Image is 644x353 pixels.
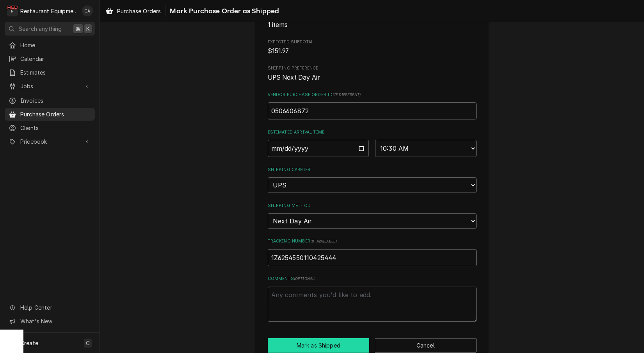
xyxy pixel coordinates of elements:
div: CA [82,5,93,16]
span: Search anything [19,25,62,33]
label: Tracking Number [268,238,477,244]
span: What's New [20,317,90,325]
div: Restaurant Equipment Diagnostics [20,7,78,15]
div: Shipping Preference [268,65,477,82]
span: Mark Purchase Order as Shipped [167,6,279,16]
span: Estimates [20,68,91,77]
a: Calendar [5,52,95,65]
span: C [86,339,90,347]
select: Time Select [375,140,477,157]
a: Go to Jobs [5,80,95,93]
span: Help Center [20,303,90,312]
div: Tracking Number [268,238,477,266]
a: Estimates [5,66,95,79]
a: Invoices [5,94,95,107]
div: Expected Subtotal [268,39,477,56]
span: Expected Subtotal [268,39,477,45]
span: Expected Subtotal [268,46,477,56]
span: $151.97 [268,47,289,55]
span: Shipping Preference [268,73,477,82]
span: ( if different ) [333,93,361,97]
input: Date [268,140,369,157]
button: Cancel [375,338,477,353]
span: ⌘ [75,25,81,33]
label: Vendor Purchase Order ID [268,92,477,98]
span: ( optional ) [294,276,316,281]
span: Purchase Orders [117,7,161,15]
span: UPS Next Day Air [268,74,320,81]
span: Clients [20,124,91,132]
div: Shipping Method [268,203,477,229]
a: Go to Pricebook [5,135,95,148]
label: Estimated Arrival Time [268,129,477,135]
label: Shipping Method [268,203,477,209]
span: Create [20,340,38,346]
span: 1 items [268,21,288,29]
div: Comments [268,276,477,321]
label: Shipping Carrier [268,167,477,173]
span: K [86,25,90,33]
a: Go to Help Center [5,301,95,314]
span: Item Count [268,20,477,30]
div: Chrissy Adams's Avatar [82,5,93,16]
span: ( if available ) [310,239,337,243]
span: Pricebook [20,137,79,146]
span: Shipping Preference [268,65,477,71]
a: Purchase Orders [5,108,95,121]
div: Button Group Row [268,338,477,353]
button: Search anything⌘K [5,22,95,36]
a: Go to What's New [5,315,95,328]
a: Clients [5,121,95,134]
div: Shipping Carrier [268,167,477,193]
div: Restaurant Equipment Diagnostics's Avatar [7,5,18,16]
button: Mark as Shipped [268,338,370,353]
a: Home [5,39,95,52]
label: Comments [268,276,477,282]
span: Jobs [20,82,79,90]
span: Purchase Orders [20,110,91,118]
div: R [7,5,18,16]
a: Purchase Orders [102,5,164,18]
div: Button Group [268,338,477,353]
div: Estimated Arrival Time [268,129,477,157]
span: Invoices [20,96,91,105]
div: Vendor Purchase Order ID [268,92,477,119]
span: Home [20,41,91,49]
span: Calendar [20,55,91,63]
